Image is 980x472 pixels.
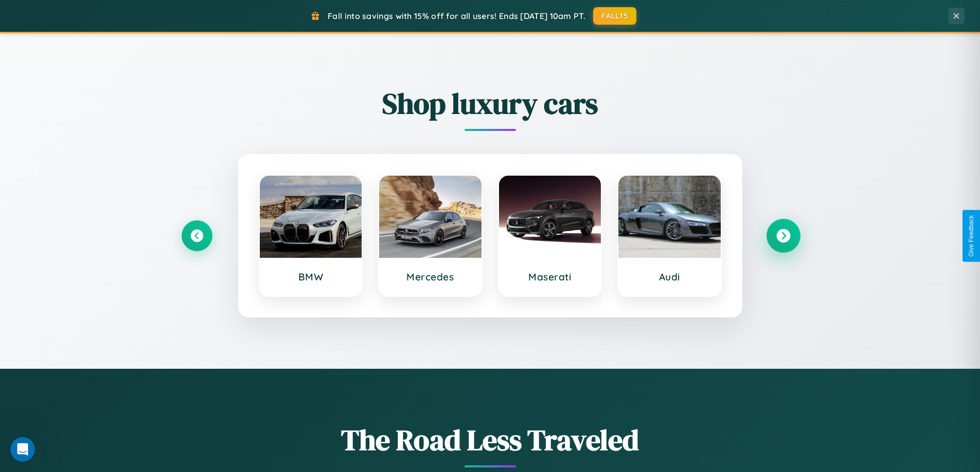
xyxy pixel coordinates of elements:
h3: Mercedes [389,271,471,283]
iframe: Intercom live chat [10,437,35,462]
h3: BMW [270,271,352,283]
div: Give Feedback [968,215,975,257]
button: FALL15 [593,7,636,25]
h3: Maserati [509,271,591,283]
h1: The Road Less Traveled [182,420,799,460]
h3: Audi [629,271,710,283]
h2: Shop luxury cars [182,84,799,123]
span: Fall into savings with 15% off for all users! Ends [DATE] 10am PT. [328,11,585,21]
